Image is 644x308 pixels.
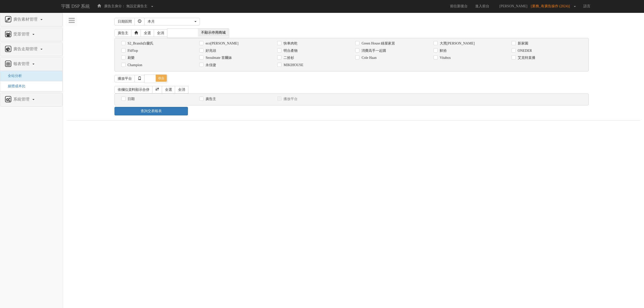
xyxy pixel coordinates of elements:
[204,41,238,46] label: eco[PERSON_NAME]
[204,97,216,102] label: 廣告主
[126,48,138,53] label: FitFlop
[360,48,386,53] label: 消費高手一起購
[4,74,22,78] a: 全站分析
[126,4,147,8] span: 無設定廣告主
[4,45,59,53] a: 廣告走期管理
[4,84,25,88] a: 媒體成本比
[114,107,188,115] a: 查詢交易報表
[282,97,298,102] label: 播放平台
[531,4,572,8] span: [業務_有廣告操作 (2024)]
[438,48,447,53] label: 鮮拾
[126,41,153,46] label: S2_Brands白蘭氏
[162,86,175,94] a: 全選
[4,16,59,24] a: 廣告素材管理
[144,18,200,25] button: 本月
[360,55,376,60] label: Cole Haan
[4,60,59,68] a: 報表管理
[438,55,451,60] label: Vitabox
[156,75,167,82] span: 收合
[198,29,229,37] span: 不顯示停用商城
[141,29,154,37] a: 全選
[204,63,216,68] label: 永佳捷
[516,55,535,60] label: 艾克特直播
[175,86,188,94] a: 全消
[438,41,475,46] label: 大黑[PERSON_NAME]
[360,41,395,46] label: Green House 綠屋家居
[12,47,40,51] span: 廣告走期管理
[126,55,135,60] label: 刷樂
[516,41,528,46] label: 新家園
[204,48,216,53] label: 好兆頭
[126,97,135,102] label: 日期
[12,97,32,101] span: 系統管理
[12,32,32,36] span: 受眾管理
[148,19,193,24] div: 本月
[104,4,125,8] span: 廣告主身分：
[12,62,32,66] span: 報表管理
[12,17,40,21] span: 廣告素材管理
[497,4,530,8] span: [PERSON_NAME]
[282,63,303,68] label: MIKIHOUSE
[282,55,294,60] label: 二拾衫
[126,63,142,68] label: Champion
[4,96,59,104] a: 系統管理
[204,55,232,60] label: Seoulmate 首爾妹
[282,48,298,53] label: 明台產物
[516,48,532,53] label: ONEDER
[154,29,167,37] a: 全消
[282,41,298,46] label: 快車肉乾
[4,30,59,38] a: 受眾管理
